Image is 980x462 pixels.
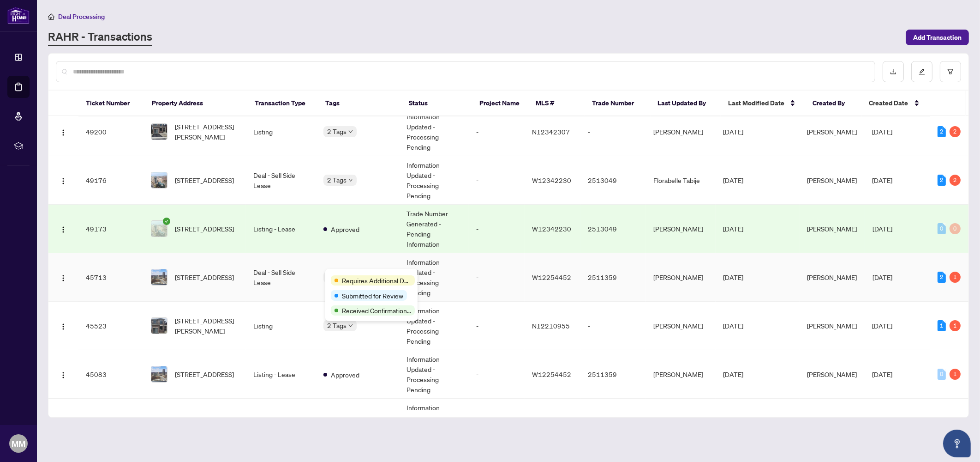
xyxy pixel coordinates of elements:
img: Logo [60,371,67,379]
td: Information Updated - Processing Pending [399,350,469,399]
td: Listing [246,399,316,447]
span: [PERSON_NAME] [807,128,857,136]
span: [STREET_ADDRESS][PERSON_NAME] [175,122,239,142]
td: Information Updated - Processing Pending [399,399,469,447]
td: 2513049 [581,156,646,205]
div: 1 [950,272,961,283]
span: down [348,129,353,134]
span: [PERSON_NAME] [807,225,857,233]
td: Information Updated - Processing Pending [399,302,469,350]
span: Approved [331,370,359,380]
span: home [48,13,54,20]
td: Deal - Sell Side Lease [246,156,316,205]
td: 45523 [78,302,143,350]
span: [DATE] [872,128,893,136]
td: 2513049 [581,205,646,253]
div: 2 [938,126,946,137]
span: Add Transaction [913,30,962,45]
span: [DATE] [723,322,743,330]
span: check-circle [163,218,170,225]
span: Received Confirmation of Closing [342,305,411,316]
td: 45077 [78,399,143,447]
td: - [581,302,646,350]
span: Approved [331,224,359,234]
td: [PERSON_NAME] [646,350,716,399]
button: edit [911,61,932,82]
td: - [581,399,646,447]
img: logo [7,7,30,24]
span: [STREET_ADDRESS] [175,224,234,234]
span: W12254452 [532,273,571,281]
td: Information Updated - Processing Pending [399,108,469,156]
span: [DATE] [723,273,743,281]
span: Requires Additional Docs [342,275,411,286]
span: [PERSON_NAME] [807,322,857,330]
span: [STREET_ADDRESS][PERSON_NAME] [175,316,239,336]
th: Tags [318,91,401,116]
span: 2 Tags [327,320,347,331]
img: thumbnail-img [151,318,167,334]
span: [DATE] [723,176,743,184]
span: [PERSON_NAME] [807,370,857,378]
div: 0 [938,369,946,380]
td: [PERSON_NAME] [646,253,716,302]
td: Florabelle Tabije [646,156,716,205]
td: 45083 [78,350,143,399]
span: [DATE] [872,273,893,281]
img: Logo [60,274,67,282]
span: [STREET_ADDRESS] [175,369,234,379]
td: Listing [246,302,316,350]
span: [DATE] [723,370,743,378]
div: 1 [950,369,961,380]
div: 2 [950,126,961,137]
th: Property Address [144,91,248,116]
td: [PERSON_NAME] [646,108,716,156]
img: thumbnail-img [151,366,167,382]
img: Logo [60,323,67,330]
td: Deal - Sell Side Lease [246,253,316,302]
span: N12342307 [532,128,570,136]
div: 2 [950,175,961,186]
button: Open asap [943,430,971,457]
td: 45713 [78,253,143,302]
div: 2 [938,175,946,186]
td: Information Updated - Processing Pending [399,253,469,302]
div: 1 [950,320,961,331]
td: [PERSON_NAME] [646,399,716,447]
span: Created Date [869,98,908,108]
span: [STREET_ADDRESS] [175,272,234,282]
span: MM [12,437,25,450]
span: Deal Processing [58,12,105,21]
th: Last Updated By [651,91,721,116]
span: download [890,68,896,75]
span: down [348,178,353,182]
img: Logo [60,129,67,136]
td: 49200 [78,108,143,156]
span: W12342230 [532,176,571,184]
th: Ticket Number [78,91,144,116]
span: [DATE] [723,128,743,136]
th: Project Name [472,91,528,116]
td: [PERSON_NAME] [646,302,716,350]
td: 2511359 [581,253,646,302]
td: - [581,108,646,156]
th: Created By [805,91,861,116]
td: Listing [246,108,316,156]
th: Trade Number [585,91,650,116]
td: - [469,399,525,447]
span: Submitted for Review [342,291,403,301]
span: [PERSON_NAME] [807,273,857,281]
div: 1 [938,320,946,331]
th: Status [401,91,472,116]
th: Transaction Type [247,91,318,116]
th: Last Modified Date [721,91,805,116]
td: - [469,350,525,399]
span: [PERSON_NAME] [807,176,857,184]
span: filter [947,68,954,75]
span: Last Modified Date [728,98,784,108]
td: - [469,205,525,253]
span: edit [919,68,925,75]
span: 2 Tags [327,175,347,185]
span: [STREET_ADDRESS] [175,175,234,185]
td: 49176 [78,156,143,205]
